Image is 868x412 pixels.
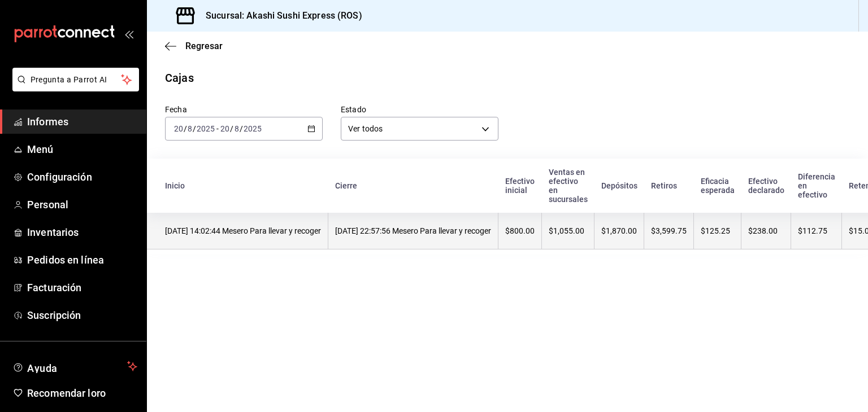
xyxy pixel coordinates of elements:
font: Pregunta a Parrot AI [31,75,107,84]
font: Configuración [27,171,92,183]
font: Sucursal: Akashi Sushi Express (ROS) [206,10,362,21]
font: Inventarios [27,226,79,238]
font: Estado [341,105,366,114]
font: - [216,124,219,133]
font: Eficacia esperada [701,177,735,195]
font: Facturación [27,282,81,293]
button: Regresar [165,41,223,51]
input: -- [173,124,184,133]
font: Retiros [651,181,677,190]
font: $112.75 [798,226,827,235]
button: abrir_cajón_menú [124,29,133,38]
font: $1,055.00 [549,226,584,235]
font: $238.00 [748,226,778,235]
button: Pregunta a Parrot AI [12,68,139,91]
font: Ayuda [27,362,58,374]
input: ---- [243,124,262,133]
font: $800.00 [505,226,535,235]
input: -- [187,124,193,133]
font: Personal [27,199,68,211]
font: $3,599.75 [651,226,687,235]
font: $125.25 [701,226,730,235]
font: [DATE] 14:02:44 Mesero Para llevar y recoger [165,226,321,235]
font: Menú [27,143,54,155]
font: Efectivo inicial [505,177,535,195]
font: Depósitos [601,181,637,190]
font: / [240,124,243,133]
font: Pedidos en línea [27,254,104,266]
font: Cierre [335,181,357,190]
font: Recomendar loro [27,387,106,399]
font: Regresar [185,41,223,51]
font: Fecha [165,105,187,114]
font: Informes [27,116,68,128]
font: Efectivo declarado [748,177,784,195]
a: Pregunta a Parrot AI [8,82,139,94]
font: Inicio [165,181,185,190]
font: $1,870.00 [601,226,637,235]
font: Suscripción [27,309,81,321]
font: / [184,124,187,133]
font: Ver todos [348,124,383,133]
input: -- [220,124,230,133]
font: Cajas [165,71,194,85]
font: / [193,124,196,133]
font: Diferencia en efectivo [798,172,835,199]
input: ---- [196,124,215,133]
font: Ventas en efectivo en sucursales [549,168,588,204]
font: / [230,124,233,133]
font: [DATE] 22:57:56 Mesero Para llevar y recoger [335,226,491,235]
input: -- [234,124,240,133]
